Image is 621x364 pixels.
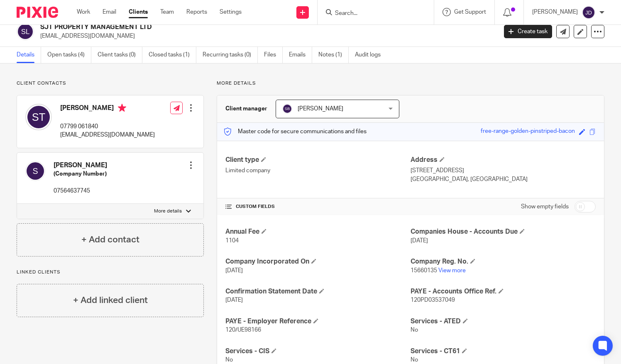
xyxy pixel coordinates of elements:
span: 120PD03537049 [411,297,455,303]
img: svg%3E [582,6,595,19]
h4: Companies House - Accounts Due [411,227,596,236]
p: [STREET_ADDRESS] [411,166,596,175]
a: Details [17,47,41,63]
span: [DATE] [225,297,243,303]
i: Primary [118,104,126,112]
h4: PAYE - Accounts Office Ref. [411,287,596,296]
a: Closed tasks (1) [149,47,196,63]
span: 15660135 [411,268,437,274]
a: Client tasks (0) [98,47,142,63]
p: More details [217,80,604,87]
h2: SJT PROPERTY MANAGEMENT LTD [40,23,401,32]
input: Search [334,10,409,17]
a: Open tasks (4) [47,47,91,63]
h4: Company Reg. No. [411,257,596,266]
img: Pixie [17,7,58,18]
p: [EMAIL_ADDRESS][DOMAIN_NAME] [40,32,491,40]
h4: Services - ATED [411,317,596,326]
span: [DATE] [411,238,428,244]
a: Create task [504,25,552,38]
a: Team [160,8,174,16]
p: [PERSON_NAME] [532,8,578,16]
h3: Client manager [225,105,267,113]
p: Linked clients [17,269,204,276]
a: Reports [186,8,207,16]
img: svg%3E [25,161,45,181]
a: Work [77,8,90,16]
h4: Confirmation Statement Date [225,287,411,296]
p: [EMAIL_ADDRESS][DOMAIN_NAME] [60,131,155,139]
h4: Address [411,156,596,164]
h4: Annual Fee [225,227,411,236]
p: 07564637745 [54,187,107,195]
h4: [PERSON_NAME] [60,104,155,114]
a: View more [438,268,466,274]
h4: + Add linked client [73,294,148,307]
a: Notes (1) [318,47,349,63]
p: Limited company [225,166,411,175]
p: Client contacts [17,80,204,87]
span: Get Support [454,9,486,15]
img: svg%3E [282,104,292,114]
a: Email [103,8,116,16]
p: Master code for secure communications and files [223,127,367,136]
label: Show empty fields [521,203,569,211]
span: [PERSON_NAME] [298,106,343,112]
a: Settings [220,8,242,16]
a: Audit logs [355,47,387,63]
img: svg%3E [25,104,52,130]
a: Files [264,47,283,63]
h4: [PERSON_NAME] [54,161,107,170]
a: Recurring tasks (0) [203,47,258,63]
p: [GEOGRAPHIC_DATA], [GEOGRAPHIC_DATA] [411,175,596,183]
span: 120/UE98166 [225,327,261,333]
span: [DATE] [225,268,243,274]
a: Clients [129,8,148,16]
h4: Client type [225,156,411,164]
span: 1104 [225,238,239,244]
h4: Services - CIS [225,347,411,356]
img: svg%3E [17,23,34,40]
h4: CUSTOM FIELDS [225,203,411,210]
span: No [225,357,233,363]
span: No [411,357,418,363]
span: No [411,327,418,333]
p: More details [154,208,182,215]
a: Emails [289,47,312,63]
h4: Company Incorporated On [225,257,411,266]
div: free-range-golden-pinstriped-bacon [481,127,575,137]
h4: PAYE - Employer Reference [225,317,411,326]
h5: (Company Number) [54,170,107,178]
h4: + Add contact [81,233,139,246]
h4: Services - CT61 [411,347,596,356]
p: 07799 061840 [60,122,155,131]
